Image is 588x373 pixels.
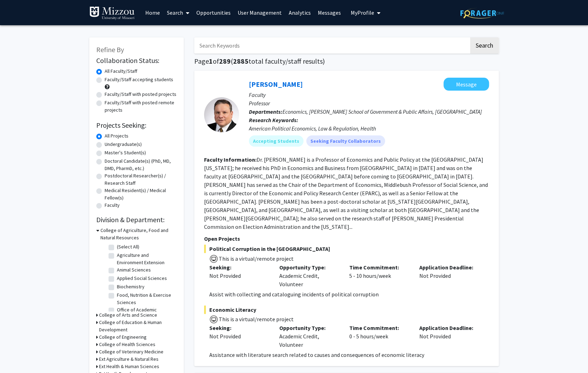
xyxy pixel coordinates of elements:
[218,255,294,262] span: This is a virtual/remote project
[209,332,269,340] div: Not Provided
[279,324,339,332] p: Opportunity Type:
[249,117,298,124] b: Research Keywords:
[105,149,146,156] label: Master's Student(s)
[117,283,145,290] label: Biochemistry
[558,342,583,368] iframe: Chat
[209,324,269,332] p: Seeking:
[279,263,339,272] p: Opportunity Type:
[99,363,159,370] h3: Ext Health & Human Sciences
[209,290,489,298] p: Assist with collecting and cataloguing incidents of political corruption
[344,263,414,288] div: 5 - 10 hours/week
[96,56,177,65] h2: Collaboration Status:
[117,291,175,306] label: Food, Nutrition & Exercise Sciences
[99,341,155,348] h3: College of Health Sciences
[414,324,484,349] div: Not Provided
[314,0,344,25] a: Messages
[349,324,409,332] p: Time Commitment:
[194,57,499,65] h1: Page of ( total faculty/staff results)
[249,135,303,147] mat-chip: Accepting Students
[204,156,488,230] fg-read-more: Dr. [PERSON_NAME] is a Professor of Economics and Public Policy at the [GEOGRAPHIC_DATA][US_STATE...
[99,311,157,319] h3: College of Arts and Science
[117,275,167,282] label: Applied Social Sciences
[99,348,163,356] h3: College of Veterinary Medicine
[349,263,409,272] p: Time Commitment:
[219,57,231,65] span: 289
[234,0,285,25] a: User Management
[105,187,177,202] label: Medical Resident(s) / Medical Fellow(s)
[419,263,478,272] p: Application Deadline:
[142,0,163,25] a: Home
[460,8,504,19] img: ForagerOne Logo
[233,57,248,65] span: 2885
[204,245,489,253] span: Political Corruption in the [GEOGRAPHIC_DATA]
[285,0,314,25] a: Analytics
[99,333,147,341] h3: College of Engineering
[105,157,177,172] label: Doctoral Candidate(s) (PhD, MD, DMD, PharmD, etc.)
[218,316,294,323] span: This is a virtual/remote project
[249,91,489,99] p: Faculty
[105,132,128,140] label: All Projects
[344,324,414,349] div: 0 - 5 hours/week
[89,6,135,20] img: University of Missouri Logo
[99,319,177,333] h3: College of Education & Human Development
[117,266,151,274] label: Animal Sciences
[105,172,177,187] label: Postdoctoral Researcher(s) / Research Staff
[274,324,344,349] div: Academic Credit, Volunteer
[117,252,175,266] label: Agriculture and Environment Extension
[117,306,175,321] label: Office of Academic Programs
[99,356,159,363] h3: Ext Agriculture & Natural Res
[105,202,120,209] label: Faculty
[274,263,344,288] div: Academic Credit, Volunteer
[209,263,269,272] p: Seeking:
[117,243,139,251] label: (Select All)
[209,272,269,280] div: Not Provided
[96,45,124,54] span: Refine By
[443,78,489,91] button: Message Jeff Milyo
[204,305,489,314] span: Economic Literacy
[163,0,193,25] a: Search
[105,68,137,75] label: All Faculty/Staff
[194,37,469,54] input: Search Keywords
[209,57,213,65] span: 1
[100,227,177,241] h3: College of Agriculture, Food and Natural Resources
[96,216,177,224] h2: Division & Department:
[414,263,484,288] div: Not Provided
[249,80,303,89] a: [PERSON_NAME]
[249,124,489,133] div: American Political Economics, Law & Regulation, Health
[105,76,173,83] label: Faculty/Staff accepting students
[105,91,176,98] label: Faculty/Staff with posted projects
[249,99,489,107] p: Professor
[282,108,482,115] span: Economics, [PERSON_NAME] School of Government & Public Affairs, [GEOGRAPHIC_DATA]
[193,0,234,25] a: Opportunities
[105,141,142,148] label: Undergraduate(s)
[351,9,374,16] span: My Profile
[470,37,499,54] button: Search
[204,156,257,163] b: Faculty Information:
[249,108,282,115] b: Departments:
[204,234,489,243] p: Open Projects
[419,324,478,332] p: Application Deadline:
[306,135,385,147] mat-chip: Seeking Faculty Collaborators
[105,99,177,114] label: Faculty/Staff with posted remote projects
[209,351,489,359] p: Assistance with literature search related to causes and consequences of economic literacy
[96,121,177,129] h2: Projects Seeking:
